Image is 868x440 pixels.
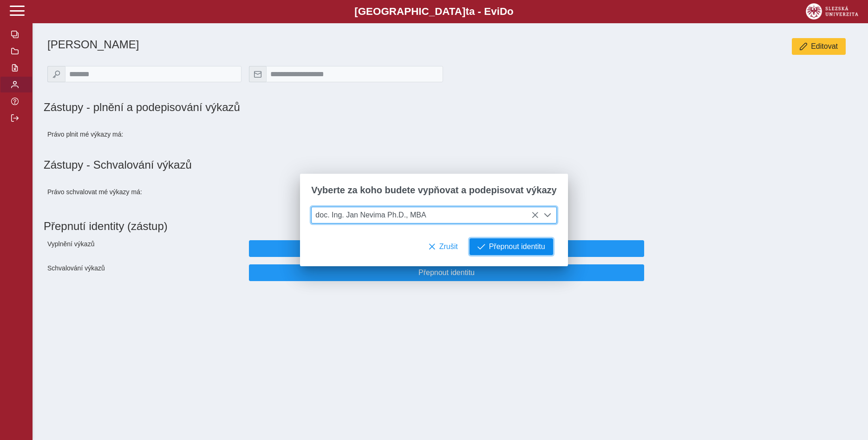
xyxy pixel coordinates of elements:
[507,6,514,17] span: o
[312,207,539,223] span: doc. Ing. Jan Nevima Ph.D., MBA
[500,6,507,17] span: D
[44,158,857,171] h1: Zástupy - Schvalování výkazů
[489,243,545,251] span: Přepnout identitu
[44,236,245,261] div: Vyplnění výkazů
[28,6,840,18] b: [GEOGRAPHIC_DATA] a - Evi
[44,101,577,114] h1: Zástupy - plnění a podepisování výkazů
[311,185,556,196] span: Vyberte za koho budete vypňovat a podepisovat výkazy
[470,238,553,255] button: Přepnout identitu
[806,3,858,20] img: logo_web_su.png
[257,244,637,253] span: Přepnout identitu
[439,243,458,251] span: Zrušit
[811,42,838,51] span: Editovat
[257,269,637,277] span: Přepnout identitu
[44,261,245,285] div: Schvalování výkazů
[792,38,846,55] button: Editovat
[420,238,466,255] button: Zrušit
[47,38,577,51] h1: [PERSON_NAME]
[249,264,645,281] button: Přepnout identitu
[44,179,245,205] div: Právo schvalovat mé výkazy má:
[465,6,469,17] span: t
[249,240,645,257] button: Přepnout identitu
[44,216,849,236] h1: Přepnutí identity (zástup)
[44,121,245,147] div: Právo plnit mé výkazy má:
